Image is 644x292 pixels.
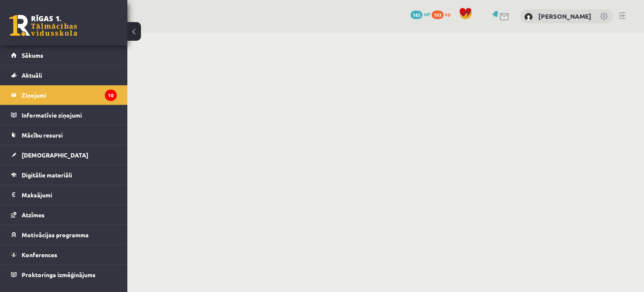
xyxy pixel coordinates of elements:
a: Aktuāli [11,65,117,85]
a: 193 xp [432,11,455,17]
span: Motivācijas programma [22,231,89,239]
a: [DEMOGRAPHIC_DATA] [11,145,117,165]
a: 143 mP [411,11,430,17]
span: Sākums [22,51,43,59]
span: 143 [411,11,422,19]
span: Atzīmes [22,211,45,219]
span: Proktoringa izmēģinājums [22,271,96,278]
span: Digitālie materiāli [22,171,72,179]
a: Maksājumi [11,185,117,205]
span: Aktuāli [22,71,42,79]
span: Mācību resursi [22,131,63,139]
a: Rīgas 1. Tālmācības vidusskola [9,15,77,36]
a: [PERSON_NAME] [538,12,591,20]
span: mP [424,11,430,17]
legend: Informatīvie ziņojumi [22,105,117,125]
a: Ziņojumi10 [11,85,117,105]
a: Konferences [11,245,117,264]
img: Roberts Gailītis [524,13,533,21]
a: Mācību resursi [11,125,117,145]
i: 10 [105,90,117,101]
span: Konferences [22,251,57,258]
span: 193 [432,11,444,19]
a: Atzīmes [11,205,117,225]
legend: Ziņojumi [22,85,117,105]
a: Digitālie materiāli [11,165,117,185]
span: [DEMOGRAPHIC_DATA] [22,151,88,159]
a: Sākums [11,45,117,65]
span: xp [445,11,450,17]
a: Motivācijas programma [11,225,117,244]
legend: Maksājumi [22,185,117,205]
a: Informatīvie ziņojumi [11,105,117,125]
a: Proktoringa izmēģinājums [11,265,117,284]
